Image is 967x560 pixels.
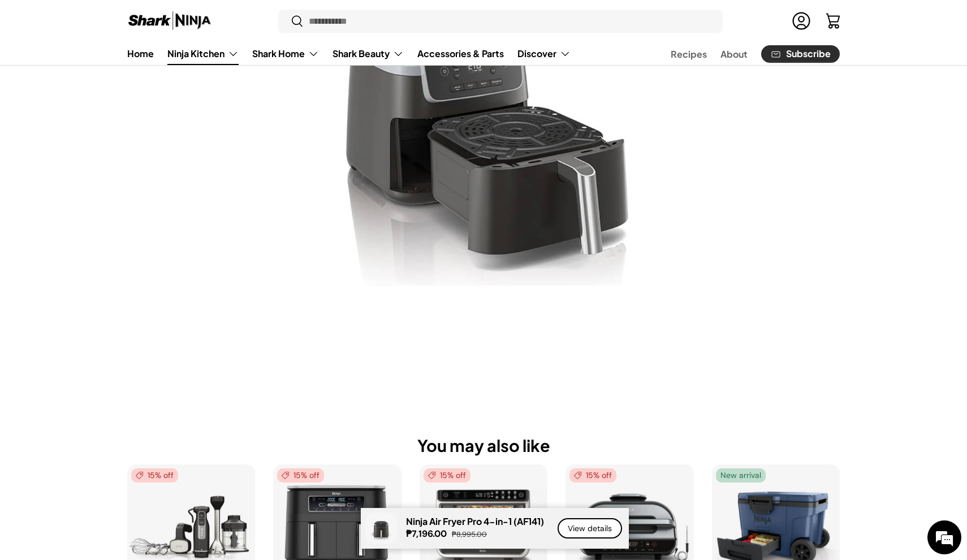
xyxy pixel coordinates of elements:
a: View details [558,518,622,539]
span: Subscribe [786,50,831,59]
a: Accessories & Parts [417,42,504,64]
span: New arrival [716,468,766,483]
img: https://sharkninja.com.ph/products/ninja-air-fryer-pro-4-in-1-af141 [365,512,397,544]
a: Subscribe [761,45,840,63]
span: 15% off [569,468,616,483]
span: 15% off [424,468,470,483]
summary: Shark Beauty [326,42,411,65]
div: Minimize live chat window [185,6,213,33]
span: We are offline. Please leave us a message. [24,143,197,257]
span: 15% off [277,468,324,483]
a: Home [127,42,154,64]
s: ₱8,995.00 [452,529,487,539]
nav: Secondary [644,42,840,65]
div: Leave a message [59,63,190,78]
nav: Primary [127,42,571,65]
span: 15% off [131,468,178,483]
summary: Ninja Kitchen [161,42,245,65]
summary: Discover [511,42,577,65]
strong: ₱7,196.00 [406,528,450,540]
img: Shark Ninja Philippines [127,10,212,32]
a: Recipes [671,43,707,65]
em: Submit [166,348,205,364]
a: About [720,43,748,65]
h2: You may also like [127,435,840,456]
textarea: Type your message and click 'Submit' [6,309,215,348]
p: Ninja Air Fryer Pro 4-in-1 (AF141) [406,516,544,527]
summary: Shark Home [245,42,326,65]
